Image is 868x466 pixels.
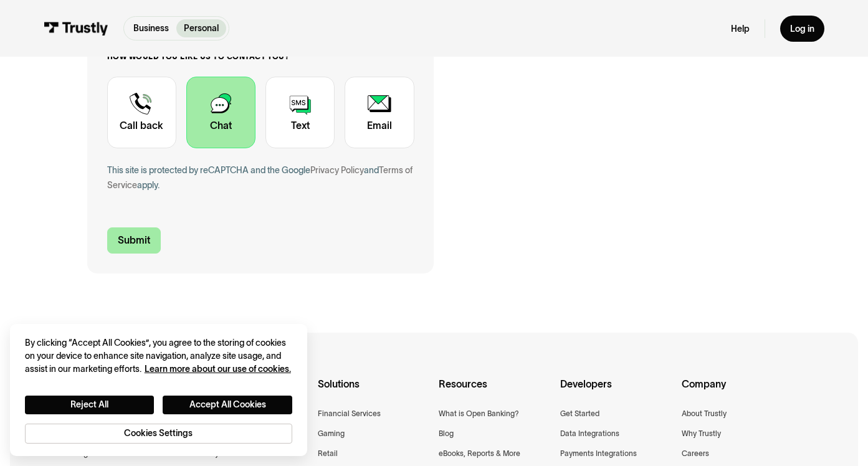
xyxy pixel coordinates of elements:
[10,324,307,456] div: Cookie banner
[682,376,793,407] div: Company
[439,376,550,407] div: Resources
[25,424,292,444] button: Cookies Settings
[780,16,824,42] a: Log in
[560,376,672,407] div: Developers
[682,447,709,460] a: Careers
[560,447,637,460] a: Payments Integrations
[310,165,364,175] a: Privacy Policy
[107,165,413,190] a: Terms of Service
[163,396,292,414] button: Accept All Cookies
[145,364,291,374] a: More information about your privacy, opens in a new tab
[107,227,161,254] input: Submit
[184,22,219,35] p: Personal
[25,396,155,414] button: Reject All
[731,23,750,34] a: Help
[560,407,599,420] a: Get Started
[107,163,414,193] div: This site is protected by reCAPTCHA and the Google and apply.
[439,447,520,460] a: eBooks, Reports & More
[126,19,177,37] a: Business
[318,447,338,460] a: Retail
[318,407,381,420] a: Financial Services
[176,19,226,37] a: Personal
[44,22,108,36] img: Trustly Logo
[318,427,345,440] a: Gaming
[560,427,619,440] a: Data Integrations
[25,336,292,444] div: Privacy
[439,407,519,420] a: What is Open Banking?
[25,336,292,376] div: By clicking “Accept All Cookies”, you agree to the storing of cookies on your device to enhance s...
[133,22,169,35] p: Business
[682,407,727,420] a: About Trustly
[790,23,814,34] div: Log in
[682,427,721,440] a: Why Trustly
[439,427,454,440] a: Blog
[318,376,429,407] div: Solutions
